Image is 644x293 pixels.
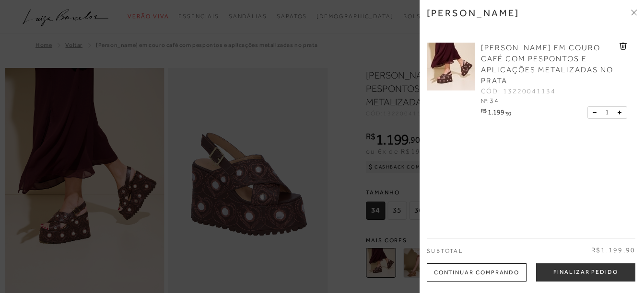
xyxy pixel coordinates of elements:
span: 1 [605,107,609,117]
i: , [504,108,511,113]
a: [PERSON_NAME] EM COURO CAFÉ COM PESPONTOS E APLICAÇÕES METALIZADAS NO PRATA [481,43,617,87]
i: R$ [481,108,486,113]
span: 34 [490,97,499,104]
span: Subtotal [427,248,463,254]
button: Finalizar Pedido [536,263,635,282]
span: [PERSON_NAME] EM COURO CAFÉ COM PESPONTOS E APLICAÇÕES METALIZADAS NO PRATA [481,44,613,85]
div: Continuar Comprando [427,263,527,282]
span: 90 [506,111,511,116]
span: R$1.199,90 [591,246,635,255]
span: Nº: [481,98,489,104]
img: SANDÁLIA ANABELA EM COURO CAFÉ COM PESPONTOS E APLICAÇÕES METALIZADAS NO PRATA [427,43,475,90]
span: 1.199 [488,108,504,116]
h3: [PERSON_NAME] [427,7,520,19]
span: CÓD: 13220041134 [481,87,556,96]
